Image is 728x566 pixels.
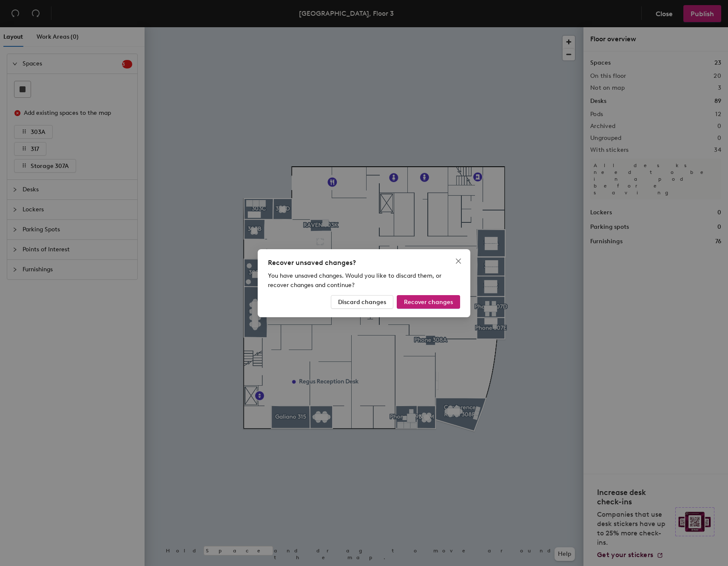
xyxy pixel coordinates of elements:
span: Close [452,258,465,265]
button: Recover changes [397,295,460,309]
span: Recover changes [404,298,453,305]
span: close [455,258,462,265]
button: Close [452,254,465,268]
span: You have unsaved changes. Would you like to discard them, or recover changes and continue? [268,272,441,289]
button: Discard changes [331,295,393,309]
div: Recover unsaved changes? [268,258,460,268]
span: Discard changes [338,298,386,305]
